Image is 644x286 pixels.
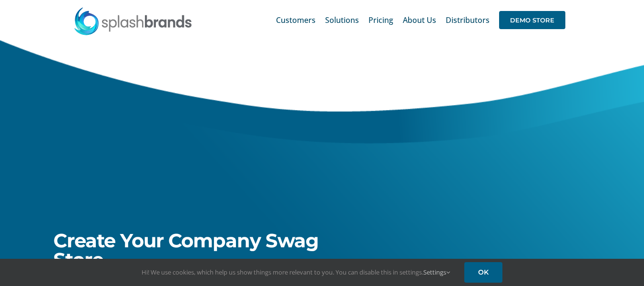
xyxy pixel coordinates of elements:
[403,16,436,24] span: About Us
[499,5,565,35] a: DEMO STORE
[446,16,490,24] span: Distributors
[499,11,565,29] span: DEMO STORE
[464,262,502,283] a: OK
[325,16,359,24] span: Solutions
[53,229,318,271] span: Create Your Company Swag Store
[446,5,490,35] a: Distributors
[276,5,565,35] nav: Main Menu
[423,268,450,276] a: Settings
[276,5,316,35] a: Customers
[276,16,316,24] span: Customers
[73,7,193,35] img: SplashBrands.com Logo
[368,16,393,24] span: Pricing
[142,268,450,276] span: Hi! We use cookies, which help us show things more relevant to you. You can disable this in setti...
[368,5,393,35] a: Pricing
